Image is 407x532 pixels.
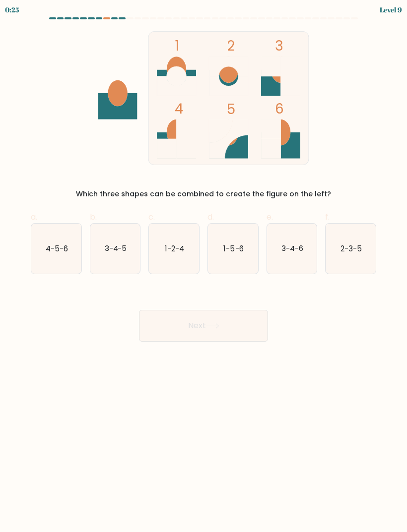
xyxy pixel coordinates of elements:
[31,211,37,223] span: a.
[227,36,235,56] tspan: 2
[90,211,97,223] span: b.
[275,36,283,56] tspan: 3
[325,211,330,223] span: f.
[223,243,243,253] text: 1-5-6
[37,189,370,199] div: Which three shapes can be combined to create the figure on the left?
[281,243,303,253] text: 3-4-6
[46,243,68,253] text: 4-5-6
[267,211,273,223] span: e.
[340,243,362,253] text: 2-3-5
[227,100,235,119] tspan: 5
[175,36,179,56] tspan: 1
[5,4,19,15] div: 0:25
[139,310,268,342] button: Next
[207,211,214,223] span: d.
[380,4,402,15] div: Level 9
[275,99,284,118] tspan: 6
[175,99,183,118] tspan: 4
[104,243,127,253] text: 3-4-5
[148,211,155,223] span: c.
[165,243,184,253] text: 1-2-4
